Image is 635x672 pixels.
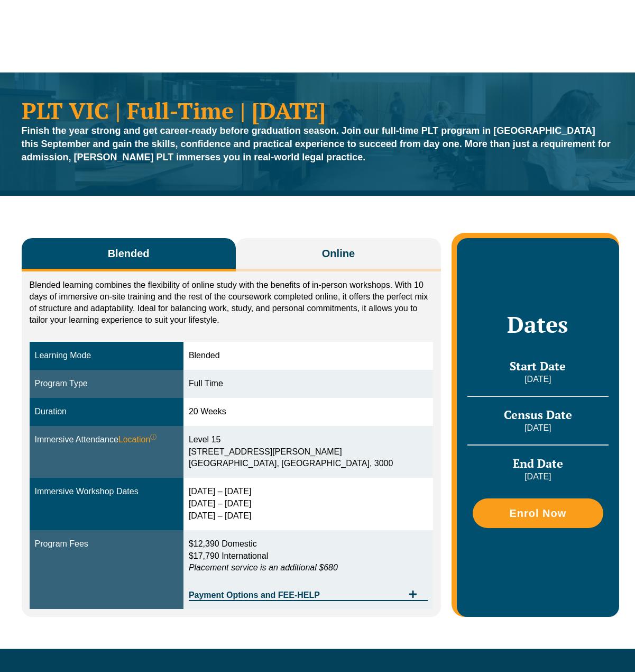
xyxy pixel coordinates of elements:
[467,471,608,483] p: [DATE]
[22,125,611,162] strong: Finish the year strong and get career-ready before graduation season. Join our full-time PLT prog...
[22,238,441,617] div: Tabs. Open items with Enter or Space, close with Escape and navigate using the Arrow keys.
[189,434,428,470] div: Level 15 [STREET_ADDRESS][PERSON_NAME] [GEOGRAPHIC_DATA], [GEOGRAPHIC_DATA], 3000
[108,246,150,261] span: Blended
[189,406,428,418] div: 20 Weeks
[35,406,178,418] div: Duration
[510,358,566,374] span: Start Date
[467,374,608,385] p: [DATE]
[35,378,178,390] div: Program Type
[189,539,257,548] span: $12,390 Domestic
[467,311,608,338] h2: Dates
[322,246,355,261] span: Online
[504,407,572,422] span: Census Date
[509,508,566,519] span: Enrol Now
[513,456,563,471] span: End Date
[189,486,428,522] div: [DATE] – [DATE] [DATE] – [DATE] [DATE] – [DATE]
[35,350,178,362] div: Learning Mode
[467,422,608,434] p: [DATE]
[189,563,338,572] em: Placement service is an additional $680
[35,486,178,498] div: Immersive Workshop Dates
[35,538,178,550] div: Program Fees
[30,279,434,326] p: Blended learning combines the flexibility of online study with the benefits of in-person workshop...
[189,378,428,390] div: Full Time
[150,433,157,441] sup: ⓘ
[473,498,603,528] a: Enrol Now
[35,434,178,446] div: Immersive Attendance
[189,551,268,560] span: $17,790 International
[118,434,157,446] span: Location
[189,591,403,600] span: Payment Options and FEE-HELP
[22,99,614,122] h1: PLT VIC | Full-Time | [DATE]
[189,350,428,362] div: Blended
